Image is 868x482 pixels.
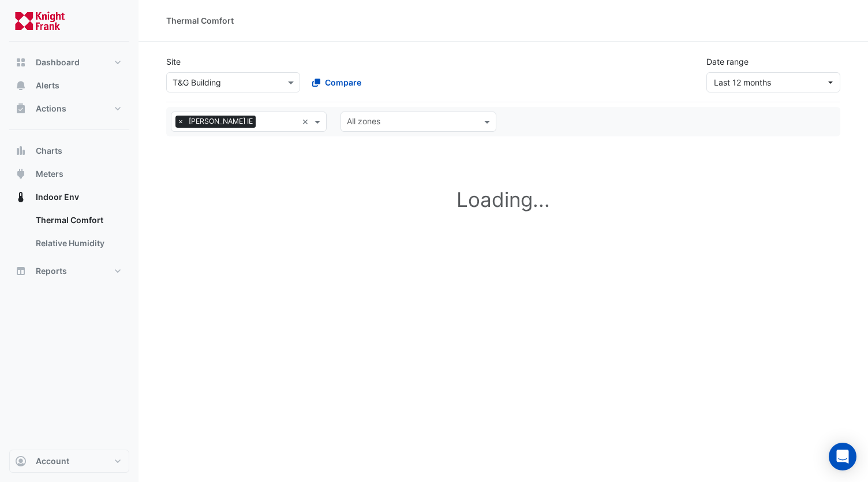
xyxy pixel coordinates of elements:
app-icon: Actions [15,103,27,114]
span: Compare [325,76,361,88]
app-icon: Alerts [15,80,27,91]
app-icon: Reports [15,265,27,277]
a: Relative Humidity [27,232,129,255]
app-icon: Indoor Env [15,191,27,203]
div: Thermal Comfort [166,14,234,27]
label: Site [166,55,181,68]
span: Charts [36,145,62,157]
button: Dashboard [9,51,129,74]
button: Indoor Env [9,186,129,209]
div: Indoor Env [9,209,129,259]
button: Charts [9,139,129,162]
h1: Loading... [166,150,840,249]
app-icon: Dashboard [15,57,27,68]
span: × [175,116,186,127]
div: All zones [345,115,380,130]
button: Account [9,450,129,473]
span: Account [36,455,69,467]
app-icon: Charts [15,145,27,157]
span: Dashboard [36,57,80,68]
span: Reports [36,265,67,277]
div: Open Intercom Messenger [829,443,856,470]
span: [PERSON_NAME] IE [186,116,256,127]
label: Date range [706,55,749,68]
span: Clear [302,116,312,128]
button: Last 12 months [706,72,840,92]
app-icon: Meters [15,168,27,180]
button: Actions [9,97,129,120]
span: Actions [36,103,66,114]
button: Reports [9,259,129,283]
a: Thermal Comfort [27,209,129,232]
button: Compare [305,72,369,92]
img: Company Logo [14,9,66,32]
span: Alerts [36,80,59,91]
span: 01 Sep 24 - 31 Aug 25 [714,77,771,87]
button: Meters [9,162,129,186]
span: Meters [36,168,63,180]
span: Indoor Env [36,191,79,203]
button: Alerts [9,74,129,97]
